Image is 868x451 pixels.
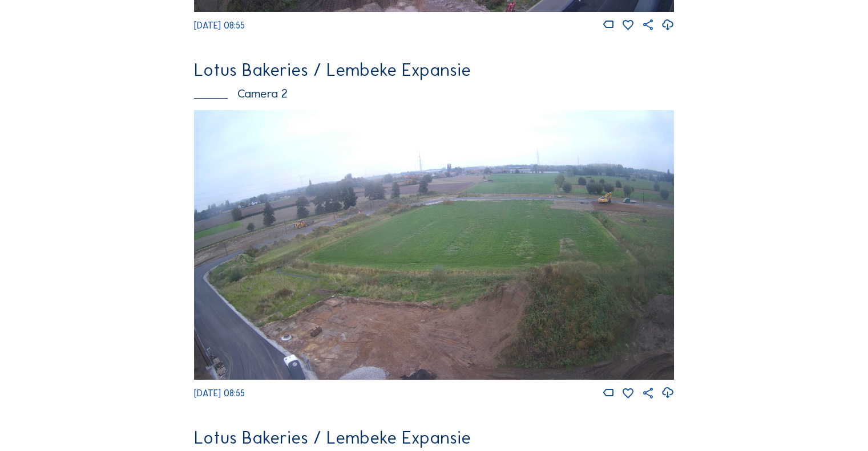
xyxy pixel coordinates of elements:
div: Lotus Bakeries / Lembeke Expansie [194,429,674,447]
span: [DATE] 08:55 [194,20,245,31]
span: [DATE] 08:55 [194,388,245,399]
div: Lotus Bakeries / Lembeke Expansie [194,62,674,79]
img: Image [194,110,674,380]
div: Camera 2 [194,87,674,100]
